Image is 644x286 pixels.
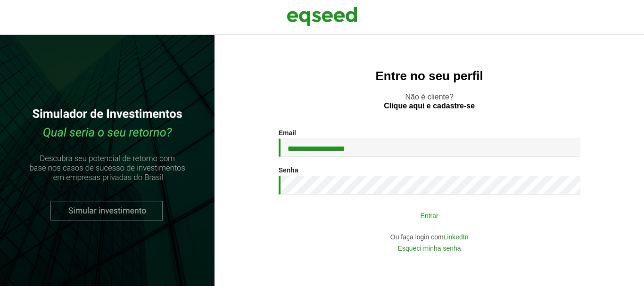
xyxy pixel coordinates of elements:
[279,167,298,173] label: Senha
[279,234,580,240] div: Ou faça login com
[233,69,625,83] h2: Entre no seu perfil
[287,5,357,28] img: EqSeed Logo
[279,130,296,136] label: Email
[384,102,475,110] a: Clique aqui e cadastre-se
[444,234,469,240] a: LinkedIn
[233,92,625,110] p: Não é cliente?
[307,206,552,224] button: Entrar
[398,245,461,252] a: Esqueci minha senha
